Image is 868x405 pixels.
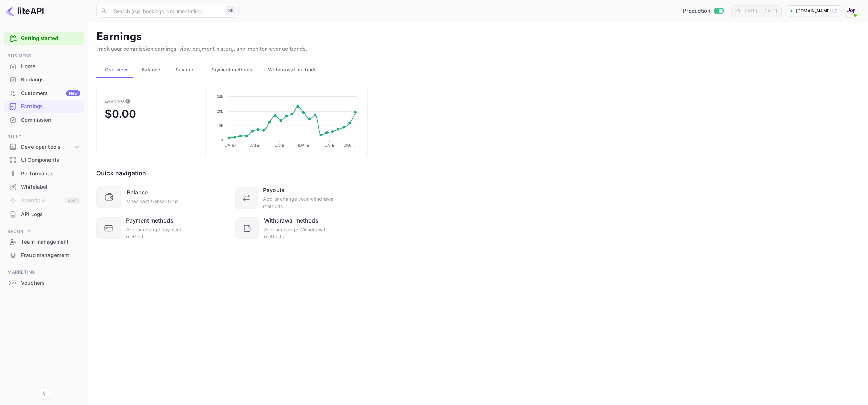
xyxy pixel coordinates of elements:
a: Fraud management [4,249,84,262]
div: API Logs [21,211,80,218]
div: scrollable auto tabs example [96,61,860,78]
div: UI Components [21,156,80,164]
div: Balance [127,188,148,196]
a: Commission [4,114,84,126]
div: View past transactions [127,198,178,205]
div: $0.00 [105,107,136,120]
span: Withdrawal methods [268,65,317,74]
div: Bookings [21,76,80,84]
a: CustomersNew [4,87,84,99]
a: UI Components [4,154,84,166]
div: Payouts [263,186,284,194]
p: Track your commission earnings, view payment history, and monitor revenue trends. [96,45,860,53]
div: Vouchers [21,279,80,287]
span: Payment methods [210,65,253,74]
div: Developer tools [21,143,74,151]
div: Earnings [21,103,80,111]
div: Quick navigation [96,169,146,178]
div: Add or change payment method [126,226,196,240]
div: Earnings [4,100,84,113]
p: Earnings [96,30,860,44]
div: Team management [21,238,80,246]
text: 20k [217,109,223,113]
span: Security [4,228,84,235]
div: Developer tools [4,141,84,153]
div: Customers [21,90,80,97]
img: With Joy [846,5,856,16]
div: Commission [4,114,84,127]
a: Whitelabel [4,180,84,193]
a: Earnings [4,100,84,113]
span: Marketing [4,269,84,276]
p: [DOMAIN_NAME] [796,8,831,14]
div: Fraud management [21,252,80,259]
div: Earning [105,99,124,104]
div: ⌘K [226,6,236,15]
div: Payment methods [126,216,173,225]
span: Business [4,52,84,60]
div: Home [4,60,84,73]
a: Getting started [21,35,80,42]
div: Withdrawal methods [264,216,318,225]
div: Getting started [4,32,84,45]
div: API Logs [4,208,84,221]
span: Balance [142,65,160,74]
span: Build [4,133,84,141]
button: EarningThis is the amount of confirmed commission that will be paid to you on the next scheduled ... [96,86,205,155]
div: [DATE] — [DATE] [743,8,777,14]
div: Add or change Withdrawal methods [264,226,335,240]
span: Payouts [176,65,195,74]
text: [DATE] [223,143,235,147]
div: Performance [4,167,84,180]
a: Performance [4,167,84,180]
div: Whitelabel [21,183,80,191]
text: 0 [221,138,223,142]
a: Home [4,60,84,73]
div: UI Components [4,154,84,167]
button: Collapse navigation [38,387,50,400]
div: Switch to Sandbox mode [680,7,726,15]
div: Home [21,63,80,71]
div: Vouchers [4,276,84,290]
text: 30k [217,95,223,99]
div: Add or change your withdrawal methods [263,195,335,210]
div: CustomersNew [4,87,84,100]
a: Bookings [4,73,84,86]
text: [DATE] [248,143,260,147]
div: Whitelabel [4,180,84,194]
div: New [66,90,80,96]
input: Search (e.g. bookings, documentation) [110,4,223,18]
img: LiteAPI logo [5,5,44,16]
text: [DATE] [298,143,310,147]
div: Performance [21,170,80,178]
button: This is the amount of confirmed commission that will be paid to you on the next scheduled deposit [122,96,133,107]
text: 09/0… [344,143,355,147]
span: Production [683,7,710,15]
div: Team management [4,235,84,249]
text: [DATE] [274,143,285,147]
text: [DATE] [324,143,336,147]
div: Fraud management [4,249,84,262]
div: Bookings [4,73,84,86]
span: Overview [105,65,127,74]
a: Vouchers [4,276,84,289]
div: Commission [21,116,80,124]
a: Team management [4,235,84,248]
text: 10k [217,124,223,128]
a: API Logs [4,208,84,220]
